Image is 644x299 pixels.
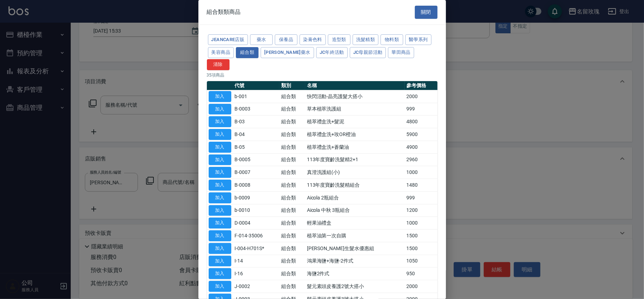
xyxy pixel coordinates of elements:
[233,204,279,217] td: b-0010
[233,115,279,128] td: B-03
[207,72,437,78] p: 35 項商品
[207,59,230,70] button: 清除
[233,141,279,153] td: B-05
[233,280,279,293] td: J-0002
[209,167,231,178] button: 加入
[209,205,231,216] button: 加入
[233,255,279,267] td: I-14
[233,103,279,115] td: B-0003
[405,217,437,230] td: 1000
[209,256,231,267] button: 加入
[305,191,405,204] td: Aicola 2瓶組合
[279,153,305,166] td: 組合類
[209,91,231,102] button: 加入
[305,179,405,192] td: 113年度寶齡洗髮精組合
[381,34,403,45] button: 物料類
[279,204,305,217] td: 組合類
[208,34,248,45] button: JeanCare店販
[209,154,231,165] button: 加入
[208,47,234,58] button: 美容商品
[405,153,437,166] td: 2960
[209,230,231,241] button: 加入
[305,230,405,242] td: 植萃油第一次自購
[405,255,437,267] td: 1050
[405,128,437,141] td: 5900
[209,281,231,292] button: 加入
[405,191,437,204] td: 999
[233,230,279,242] td: F-014-35006
[350,47,386,58] button: JC母親節活動
[209,268,231,279] button: 加入
[405,141,437,153] td: 4900
[207,9,241,16] span: 組合類類商品
[405,34,431,45] button: 醫學系列
[279,242,305,255] td: 組合類
[415,6,437,19] button: 關閉
[233,179,279,192] td: B-0008
[233,90,279,103] td: b-001
[305,128,405,141] td: 植萃禮盒洗+玫OR橙油
[209,180,231,191] button: 加入
[405,179,437,192] td: 1480
[233,166,279,179] td: B-0007
[305,166,405,179] td: 真澄洗護組(小)
[233,81,279,90] th: 代號
[405,103,437,115] td: 999
[405,242,437,255] td: 1500
[305,141,405,153] td: 植萃禮盒洗+蒼蘭油
[405,90,437,103] td: 2000
[233,128,279,141] td: B-04
[316,47,348,58] button: JC年終活動
[279,141,305,153] td: 組合類
[233,191,279,204] td: b-0009
[279,191,305,204] td: 組合類
[209,243,231,254] button: 加入
[405,230,437,242] td: 1500
[209,218,231,229] button: 加入
[388,47,414,58] button: 華田商品
[233,242,279,255] td: I-004-H701S*
[405,204,437,217] td: 1200
[279,267,305,280] td: 組合類
[236,47,259,58] button: 組合類
[233,217,279,230] td: D-0004
[305,153,405,166] td: 113年度寶齡洗髮精2+1
[233,153,279,166] td: B-0005
[279,280,305,293] td: 組合類
[279,217,305,230] td: 組合類
[209,192,231,203] button: 加入
[279,103,305,115] td: 組合類
[209,116,231,127] button: 加入
[279,255,305,267] td: 組合類
[279,179,305,192] td: 組合類
[305,267,405,280] td: 海鹽2件式
[305,255,405,267] td: 鴻果海鹽+海鹽-2件式
[305,242,405,255] td: [PERSON_NAME]生髮水優惠組
[300,34,326,45] button: 染膏色料
[233,267,279,280] td: I-16
[305,204,405,217] td: Aicola 中秋 3瓶組合
[279,128,305,141] td: 組合類
[305,81,405,90] th: 名稱
[261,47,314,58] button: [PERSON_NAME]藥水
[405,166,437,179] td: 1000
[305,103,405,115] td: 草本植萃洗護組
[405,81,437,90] th: 參考價格
[279,166,305,179] td: 組合類
[209,129,231,140] button: 加入
[209,142,231,153] button: 加入
[275,34,297,45] button: 保養品
[353,34,379,45] button: 洗髮精類
[250,34,273,45] button: 藥水
[209,104,231,115] button: 加入
[405,267,437,280] td: 950
[305,115,405,128] td: 植萃禮盒洗+髮泥
[328,34,350,45] button: 造型類
[279,90,305,103] td: 組合類
[279,230,305,242] td: 組合類
[279,115,305,128] td: 組合類
[305,280,405,293] td: 髮元素頭皮養護2號大搭小
[305,90,405,103] td: 快閃活動-晶亮護髮大搭小
[305,217,405,230] td: 輕果油禮盒
[405,280,437,293] td: 2000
